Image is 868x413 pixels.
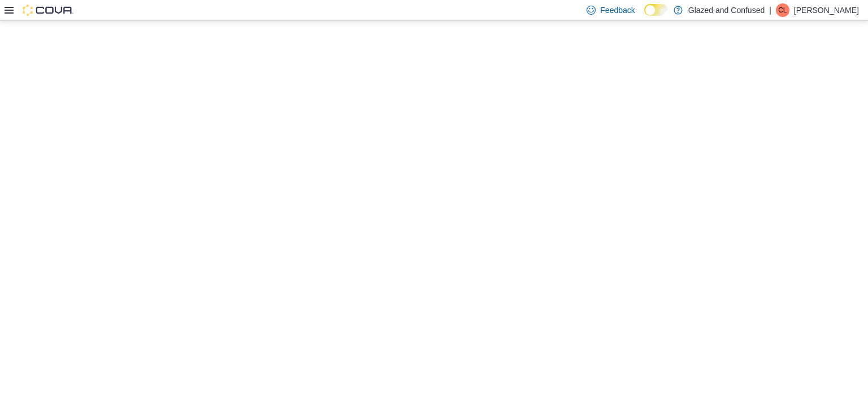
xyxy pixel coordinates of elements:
[600,5,635,16] span: Feedback
[644,4,668,16] input: Dark Mode
[644,16,645,16] span: Dark Mode
[769,3,771,17] p: |
[688,3,765,17] p: Glazed and Confused
[794,3,859,17] p: [PERSON_NAME]
[778,3,787,17] span: CL
[23,5,73,16] img: Cova
[776,3,789,17] div: Chad Lacy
